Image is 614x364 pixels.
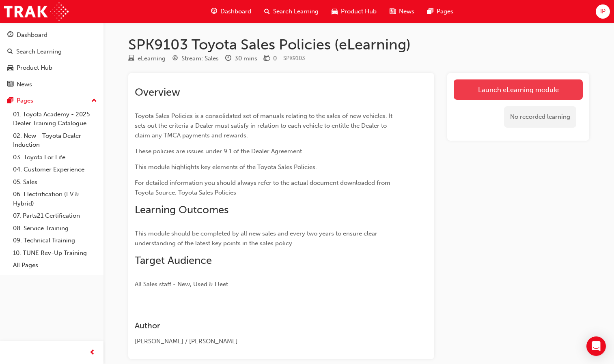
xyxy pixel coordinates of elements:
[135,203,228,216] span: Learning Outcomes
[17,96,33,105] div: Pages
[273,7,319,16] span: Search Learning
[3,93,100,108] button: Pages
[128,55,134,62] span: learningResourceType_ELEARNING-icon
[7,97,13,105] span: pages-icon
[3,77,100,92] a: News
[341,7,377,16] span: Product Hub
[7,48,13,56] span: search-icon
[264,54,277,64] div: Price
[273,54,277,63] div: 0
[383,3,421,20] a: news-iconNews
[135,321,399,330] h3: Author
[600,7,605,16] span: IP
[10,222,100,235] a: 08. Service Training
[135,112,394,139] span: Toyota Sales Policies is a consolidated set of manuals relating to the sales of new vehicles. It ...
[10,259,100,272] a: All Pages
[211,6,217,17] span: guage-icon
[264,55,270,62] span: money-icon
[10,163,100,176] a: 04. Customer Experience
[390,6,396,17] span: news-icon
[225,55,231,62] span: clock-icon
[135,254,212,267] span: Target Audience
[7,81,13,88] span: news-icon
[10,188,100,210] a: 06. Electrification (EV & Hybrid)
[332,6,338,17] span: car-icon
[258,3,325,20] a: search-iconSearch Learning
[596,4,610,19] button: IP
[10,234,100,247] a: 09. Technical Training
[17,80,32,89] div: News
[172,54,219,64] div: Stream
[10,247,100,259] a: 10. TUNE Rev-Up Training
[10,151,100,164] a: 03. Toyota For Life
[10,130,100,151] a: 02. New - Toyota Dealer Induction
[7,32,13,39] span: guage-icon
[7,64,13,72] span: car-icon
[225,54,257,64] div: Duration
[135,148,304,155] span: These policies are issues under 9.1 of the Dealer Agreement.
[586,336,606,356] div: Open Intercom Messenger
[3,28,100,43] a: Dashboard
[283,55,305,62] span: Learning resource code
[135,179,392,196] span: For detailed information you should always refer to the actual document downloaded from Toyota So...
[325,3,383,20] a: car-iconProduct Hub
[135,230,379,247] span: This module should be completed by all new sales and every two years to ensure clear understandin...
[135,337,399,346] div: [PERSON_NAME] / [PERSON_NAME]
[10,210,100,222] a: 07. Parts21 Certification
[10,176,100,188] a: 05. Sales
[235,54,257,63] div: 30 mins
[135,86,180,98] span: Overview
[17,30,47,40] div: Dashboard
[205,3,258,20] a: guage-iconDashboard
[3,60,100,75] a: Product Hub
[128,36,589,54] h1: SPK9103 Toyota Sales Policies (eLearning)
[10,108,100,130] a: 01. Toyota Academy - 2025 Dealer Training Catalogue
[427,6,433,17] span: pages-icon
[16,47,62,56] div: Search Learning
[91,96,97,106] span: up-icon
[421,3,460,20] a: pages-iconPages
[135,280,228,288] span: All Sales staff - New, Used & Fleet
[437,7,453,16] span: Pages
[89,348,95,358] span: prev-icon
[3,44,100,59] a: Search Learning
[504,106,576,128] div: No recorded learning
[135,163,317,171] span: This module highlights key elements of the Toyota Sales Policies.
[220,7,251,16] span: Dashboard
[181,54,219,63] div: Stream: Sales
[128,54,166,64] div: Type
[17,63,52,73] div: Product Hub
[138,54,166,63] div: eLearning
[4,2,69,21] img: Trak
[454,79,583,100] a: Launch eLearning module
[172,55,178,62] span: target-icon
[264,6,270,17] span: search-icon
[3,26,100,93] button: DashboardSearch LearningProduct HubNews
[399,7,414,16] span: News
